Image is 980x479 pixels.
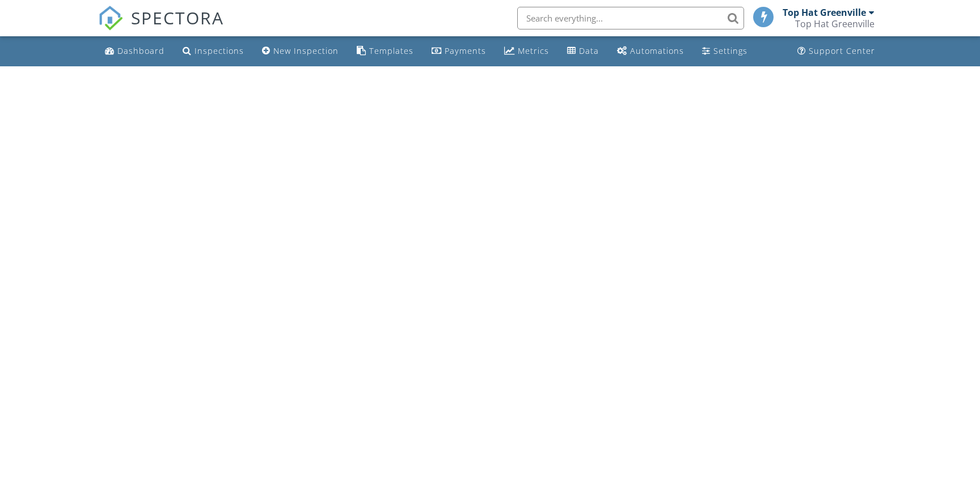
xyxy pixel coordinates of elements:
div: Top Hat Greenville [795,18,875,29]
a: Support Center [793,41,880,62]
a: Metrics [500,41,554,62]
a: Dashboard [100,41,169,62]
div: Top Hat Greenville [783,7,866,18]
a: SPECTORA [98,15,224,39]
a: Data [563,41,603,62]
div: Settings [713,45,747,56]
img: The Best Home Inspection Software - Spectora [98,6,123,31]
div: Support Center [809,45,875,56]
div: Dashboard [117,45,164,56]
a: Automations (Basic) [612,41,688,62]
a: Templates [352,41,418,62]
div: Payments [445,45,486,56]
a: New Inspection [257,41,343,62]
div: New Inspection [273,45,339,56]
a: Payments [427,41,491,62]
a: Inspections [178,41,248,62]
span: SPECTORA [131,6,224,29]
input: Search everything... [517,7,744,29]
div: Templates [369,45,413,56]
div: Data [579,45,599,56]
a: Settings [698,41,752,62]
div: Metrics [518,45,549,56]
div: Automations [630,45,684,56]
div: Inspections [195,45,244,56]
